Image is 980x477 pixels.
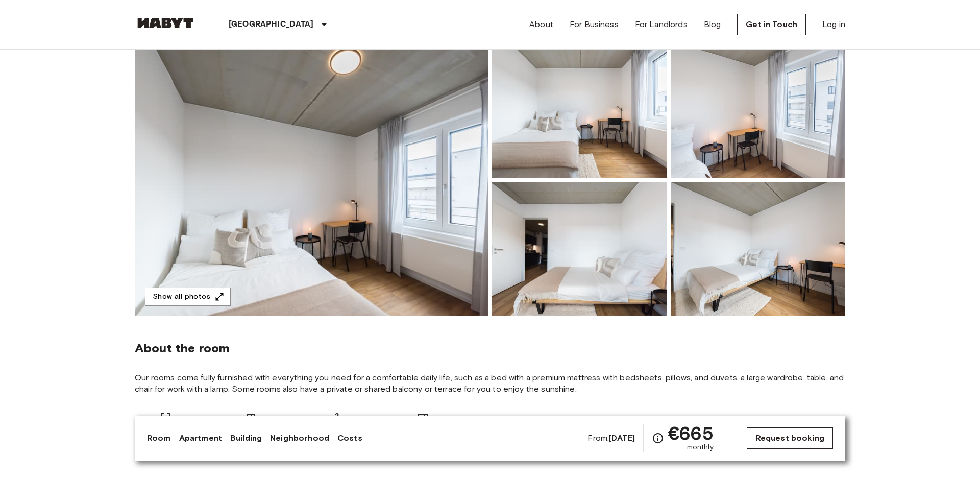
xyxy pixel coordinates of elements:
[135,372,845,395] span: Our rooms come fully furnished with everything you need for a comfortable daily life, such as a b...
[704,18,721,31] a: Blog
[492,44,667,178] img: Picture of unit DE-04-037-026-03Q
[587,433,635,444] span: From:
[668,424,714,442] span: €665
[135,18,196,28] img: Habyt
[609,433,635,443] b: [DATE]
[671,182,845,316] img: Picture of unit DE-04-037-026-03Q
[652,432,664,444] svg: Check cost overview for full price breakdown. Please note that discounts apply to new joiners onl...
[822,18,845,31] a: Log in
[145,288,231,306] button: Show all photos
[737,14,806,35] a: Get in Touch
[230,432,262,444] a: Building
[270,432,329,444] a: Neighborhood
[229,18,314,31] p: [GEOGRAPHIC_DATA]
[635,18,688,31] a: For Landlords
[147,432,171,444] a: Room
[337,432,362,444] a: Costs
[570,18,619,31] a: For Business
[671,44,845,178] img: Picture of unit DE-04-037-026-03Q
[492,182,667,316] img: Picture of unit DE-04-037-026-03Q
[135,44,488,316] img: Marketing picture of unit DE-04-037-026-03Q
[687,442,714,452] span: monthly
[179,432,222,444] a: Apartment
[529,18,553,31] a: About
[135,341,845,356] span: About the room
[747,427,833,449] a: Request booking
